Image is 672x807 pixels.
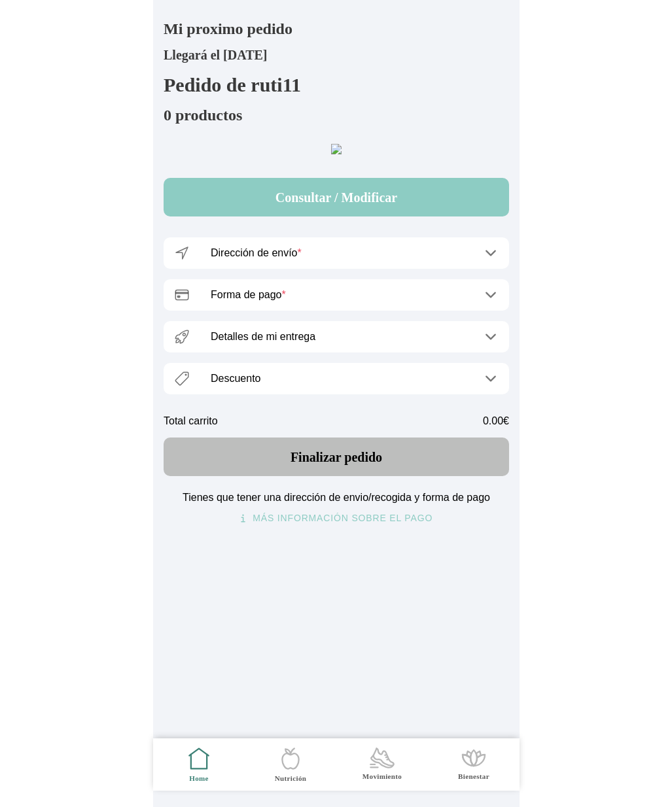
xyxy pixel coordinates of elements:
h3: Pedido de ruti11 [164,73,509,97]
ion-label: Detalles de mi entrega [211,331,472,343]
ion-label: Dirección de envío [211,247,472,259]
ion-label: Bienestar [458,772,489,781]
button: Finalizar pedido [164,438,509,476]
div: 0.00€ [482,415,508,427]
ion-button: Más información sobre el pago [230,506,442,530]
img: shopping.svg [331,144,342,154]
h5: Llegará el [DATE] [164,47,509,63]
h4: 0 productos [164,107,509,123]
ion-label: Forma de pago [211,289,472,301]
ion-label: Nutrición [274,774,306,783]
button: Consultar / Modificar [164,178,509,216]
div: Total carrito [164,415,218,427]
span: Tienes que tener una dirección de envio/recogida y forma de pago [183,492,490,503]
h4: Mi proximo pedido [164,21,509,37]
ion-label: Home [189,774,209,783]
ion-label: Movimiento [362,772,401,781]
ion-label: Descuento [211,373,444,385]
